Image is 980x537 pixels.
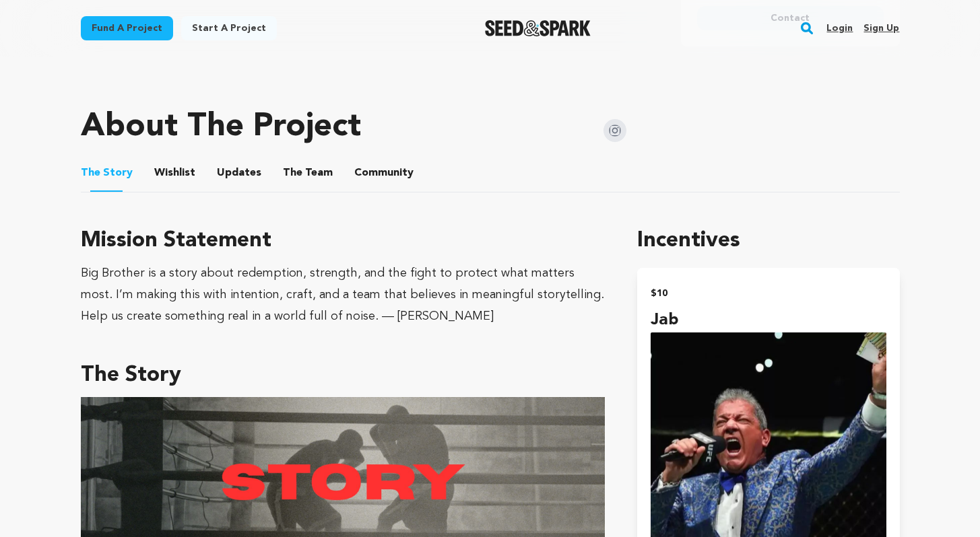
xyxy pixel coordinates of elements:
span: Wishlist [154,165,195,181]
h3: Mission Statement [81,225,606,257]
h1: Incentives [637,225,899,257]
div: Big Brother is a story about redemption, strength, and the fight to protect what matters most. I’... [81,262,606,327]
h1: About The Project [81,111,361,143]
h2: $10 [651,284,886,303]
img: Seed&Spark Logo Dark Mode [485,20,591,36]
a: Start a project [181,16,277,40]
a: Fund a project [81,16,173,40]
img: Seed&Spark Instagram Icon [603,119,626,142]
a: Login [826,17,853,39]
span: The [81,165,100,181]
a: Sign up [863,17,899,39]
h4: Jab [651,308,886,332]
span: Story [81,165,133,181]
a: Seed&Spark Homepage [485,20,591,36]
span: Updates [217,165,261,181]
span: Community [354,165,414,181]
span: The [283,165,302,181]
h3: The Story [81,359,606,392]
span: Team [283,165,333,181]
